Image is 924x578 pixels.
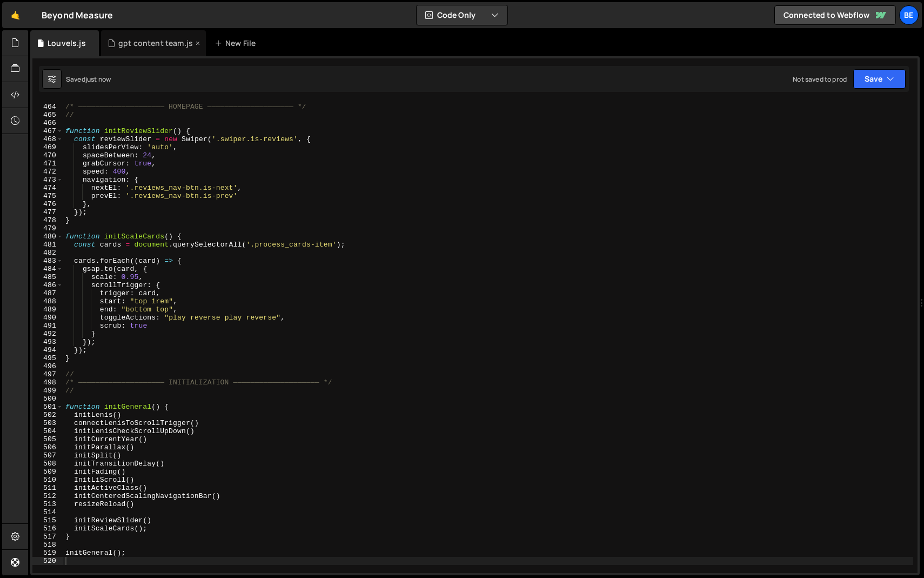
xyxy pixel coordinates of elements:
div: 469 [32,143,63,151]
div: 499 [32,387,63,395]
div: Beyond Measure [42,9,113,22]
div: 478 [32,216,63,224]
div: 509 [32,468,63,476]
div: 485 [32,273,63,281]
div: 500 [32,395,63,403]
div: 517 [32,533,63,541]
button: Save [853,69,906,89]
div: 497 [32,370,63,378]
div: 495 [32,354,63,362]
div: 467 [32,127,63,135]
div: 480 [32,232,63,241]
div: 475 [32,192,63,200]
div: 477 [32,208,63,216]
div: Saved [66,75,111,84]
div: just now [85,75,111,84]
div: 508 [32,460,63,468]
div: 486 [32,281,63,289]
div: 496 [32,362,63,370]
div: 513 [32,500,63,508]
div: 474 [32,184,63,192]
button: Code Only [417,5,507,25]
div: 494 [32,346,63,354]
div: 511 [32,484,63,492]
div: 464 [32,103,63,111]
div: 520 [32,557,63,565]
div: 506 [32,443,63,451]
div: 505 [32,435,63,443]
div: 472 [32,168,63,176]
div: 507 [32,451,63,460]
div: 519 [32,549,63,557]
div: 518 [32,541,63,549]
div: 484 [32,265,63,273]
div: 479 [32,224,63,232]
div: gpt content team.js [118,38,193,49]
div: 483 [32,257,63,265]
div: 466 [32,119,63,127]
div: 512 [32,492,63,500]
div: Louvels.js [48,38,86,49]
a: Be [899,5,919,25]
div: 491 [32,322,63,330]
div: 476 [32,200,63,208]
div: 488 [32,297,63,305]
div: 502 [32,411,63,419]
div: 468 [32,135,63,143]
div: 514 [32,508,63,516]
div: 510 [32,476,63,484]
div: 503 [32,419,63,427]
div: New File [215,38,260,49]
div: 504 [32,427,63,435]
div: 516 [32,524,63,533]
div: 481 [32,241,63,249]
div: 515 [32,516,63,524]
div: 487 [32,289,63,297]
div: 493 [32,338,63,346]
div: 471 [32,160,63,168]
div: 470 [32,151,63,160]
a: Connected to Webflow [774,5,896,25]
div: 498 [32,378,63,387]
div: 490 [32,314,63,322]
div: 473 [32,176,63,184]
div: 501 [32,403,63,411]
div: 489 [32,305,63,314]
div: Not saved to prod [793,75,847,84]
div: 482 [32,249,63,257]
a: 🤙 [2,2,29,28]
div: 492 [32,330,63,338]
div: 465 [32,111,63,119]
